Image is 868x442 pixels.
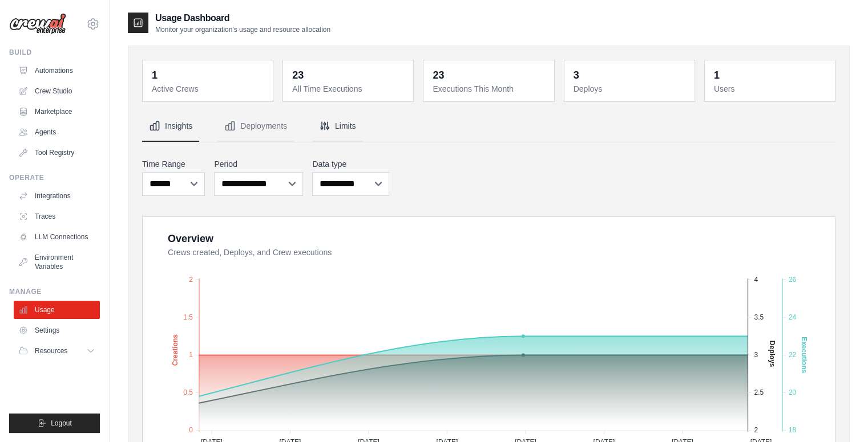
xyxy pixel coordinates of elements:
[789,313,797,321] tspan: 24
[9,173,100,182] div: Operate
[35,346,67,355] span: Resources
[789,388,797,396] tspan: 20
[433,67,444,83] div: 23
[14,321,100,339] a: Settings
[9,48,100,57] div: Build
[14,144,100,162] a: Tool Registry
[9,414,100,433] button: Logout
[14,342,100,360] button: Resources
[189,351,193,359] tspan: 1
[142,111,199,142] button: Insights
[14,103,100,121] a: Marketplace
[714,83,828,95] dt: Users
[292,83,406,95] dt: All Time Executions
[155,11,330,25] h2: Usage Dashboard
[754,313,764,321] tspan: 3.5
[789,275,797,283] tspan: 26
[789,351,797,359] tspan: 22
[14,248,100,276] a: Environment Variables
[168,231,213,247] div: Overview
[14,301,100,319] a: Usage
[754,275,758,283] tspan: 4
[214,158,303,170] label: Period
[168,247,821,258] dt: Crews created, Deploys, and Crew executions
[574,83,688,95] dt: Deploys
[312,111,363,142] button: Limits
[714,67,720,83] div: 1
[183,313,193,321] tspan: 1.5
[754,351,758,359] tspan: 3
[142,111,835,142] nav: Tabs
[152,83,266,95] dt: Active Crews
[152,67,158,83] div: 1
[14,228,100,246] a: LLM Connections
[155,25,330,34] p: Monitor your organization's usage and resource allocation
[189,275,193,283] tspan: 2
[51,419,72,428] span: Logout
[754,426,758,434] tspan: 2
[574,67,579,83] div: 3
[768,340,776,367] text: Deploys
[142,158,205,170] label: Time Range
[14,82,100,100] a: Crew Studio
[189,426,193,434] tspan: 0
[14,62,100,80] a: Automations
[292,67,304,83] div: 23
[9,13,66,35] img: Logo
[183,388,193,396] tspan: 0.5
[800,337,808,373] text: Executions
[217,111,294,142] button: Deployments
[14,207,100,226] a: Traces
[14,187,100,205] a: Integrations
[14,123,100,141] a: Agents
[9,287,100,296] div: Manage
[754,388,764,396] tspan: 2.5
[789,426,797,434] tspan: 18
[171,334,179,366] text: Creations
[312,158,389,170] label: Data type
[433,83,547,95] dt: Executions This Month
